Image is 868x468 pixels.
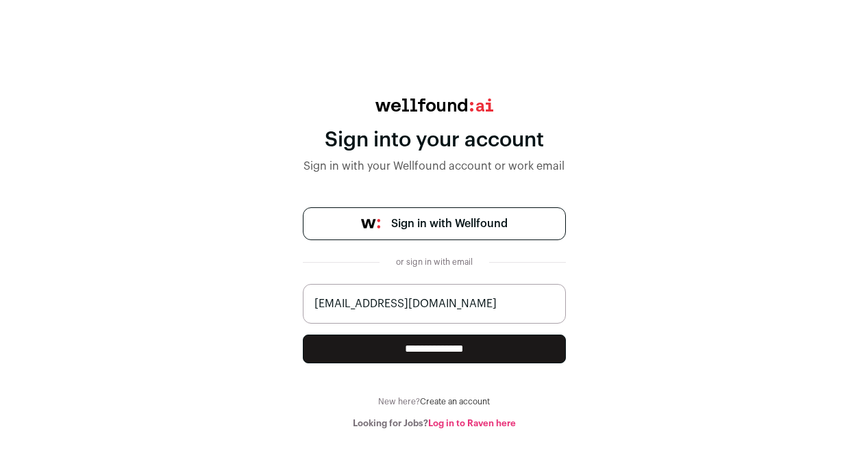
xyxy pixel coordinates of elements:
a: Sign in with Wellfound [303,207,566,240]
div: Sign into your account [303,128,566,153]
div: Sign in with your Wellfound account or work email [303,158,566,174]
a: Log in to Raven here [428,419,516,428]
div: Looking for Jobs? [303,418,566,429]
div: or sign in with email [390,257,478,268]
span: Sign in with Wellfound [391,216,508,232]
a: Create an account [420,398,490,406]
img: wellfound:ai [375,99,493,112]
img: wellfound-symbol-flush-black-fb3c872781a75f747ccb3a119075da62bfe97bd399995f84a933054e44a575c4.png [361,219,380,229]
div: New here? [303,396,566,407]
input: name@work-email.com [303,284,566,324]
